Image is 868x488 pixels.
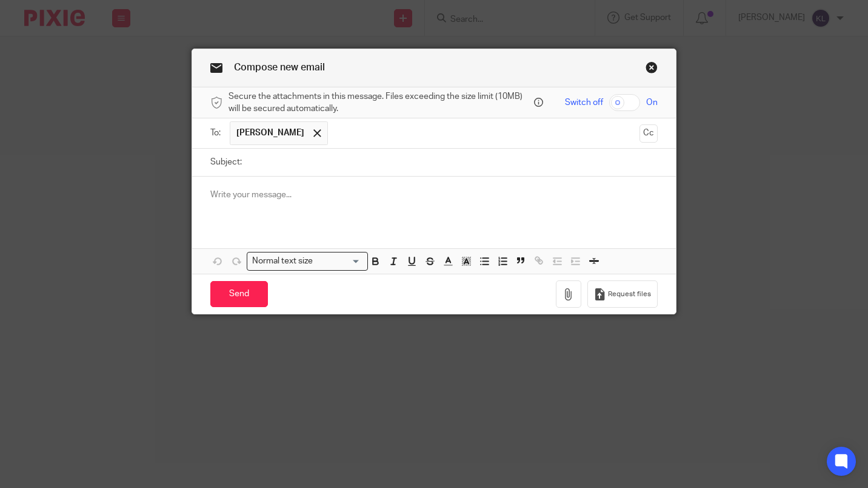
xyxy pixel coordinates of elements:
[317,255,361,268] input: Search for option
[247,252,368,271] div: Search for option
[639,124,658,143] button: Cc
[587,280,658,308] button: Request files
[234,63,325,72] span: Compose new email
[646,61,658,78] a: Close this dialog window
[210,127,224,139] label: To:
[210,281,268,307] input: Send
[236,127,304,139] span: [PERSON_NAME]
[250,255,316,268] span: Normal text size
[210,156,242,168] label: Subject:
[646,97,658,109] span: On
[608,290,651,299] span: Request files
[229,90,531,115] span: Secure the attachments in this message. Files exceeding the size limit (10MB) will be secured aut...
[565,97,603,109] span: Switch off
